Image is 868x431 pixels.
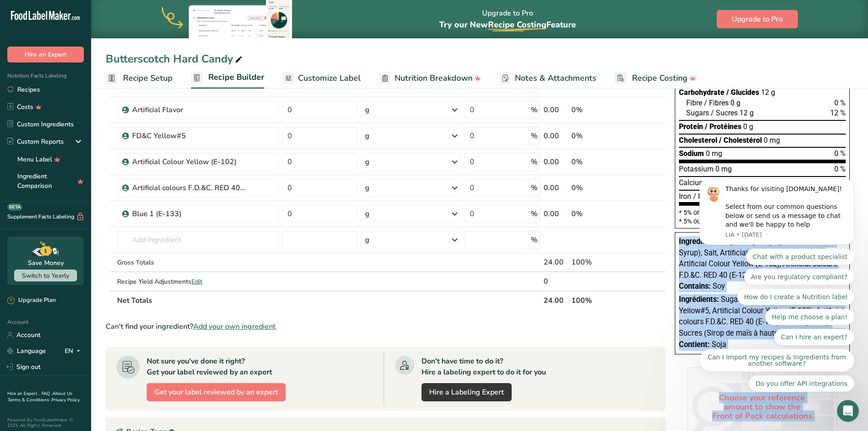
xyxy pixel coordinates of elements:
div: Artificial Colour Yellow (E-102) [132,156,246,167]
section: * 5% or less is , 15% or more is [679,206,846,224]
div: Hire an Expert Services [19,225,153,235]
span: Customize Label [298,72,361,84]
span: Upgrade to Pro [732,14,783,25]
span: Sugar, Sugars (High Fructose Corn Syrup), Salt, Artificial Flavor, FD&C Yellow#5, Artificial Colo... [679,237,837,280]
span: Potassium [679,165,714,173]
span: Notes & Attachments [515,72,596,84]
span: Edit [191,277,202,286]
div: Save Money [28,258,64,268]
a: Hire an Expert . [7,390,40,397]
span: Recipe Costing [632,72,688,84]
div: How Subscription Upgrades Work on [DOMAIN_NAME] [19,199,153,218]
div: 0.00 [544,104,568,115]
div: 0% [571,182,622,193]
span: Recipe Setup [123,72,173,84]
span: Home [12,307,33,314]
div: Artificial Flavor [132,104,246,115]
div: EN [65,345,84,356]
div: How to Print Your Labels & Choose the Right Printer [13,239,169,265]
div: [Free Webinar] What's wrong with this Label? [9,274,173,389]
th: 100% [570,291,624,310]
div: g [365,182,370,193]
img: Profile image for Rachelle [132,15,150,33]
div: g [365,130,370,141]
div: Hire an Expert Services [13,178,169,195]
span: Messages [53,307,84,314]
p: How can we help? [18,96,164,111]
span: Recipe Costing [488,19,546,30]
span: Recipe Builder [208,71,264,83]
th: Net Totals [115,291,542,310]
a: About Us . [7,390,72,403]
a: Terms & Conditions . [8,397,51,403]
img: Profile image for Reem [98,15,116,33]
button: Upgrade to Pro [717,10,798,28]
a: Recipe Builder [191,67,264,89]
button: Get your label reviewed by an expert [147,383,286,401]
a: Hire a Labeling Expert [421,383,512,401]
div: Not sure you've done it right? Get your label reviewed by an expert [147,356,272,378]
div: Upgrade Plan [7,296,56,305]
span: Contains: [679,282,711,291]
div: 0% [571,130,622,141]
div: FD&C Yellow#5 [132,130,246,141]
div: Don't have time to do it? Hire a labeling expert to do it for you [421,356,546,378]
p: Hi [PERSON_NAME] 👋 [18,65,164,96]
a: Notes & Attachments [499,68,596,88]
div: Butterscotch Hard Candy [106,51,244,67]
span: Protein [679,122,703,131]
span: Try our New Feature [439,19,576,30]
span: Sodium [679,149,704,158]
div: Hire an Expert Services [13,222,169,239]
div: BETA [7,203,22,211]
th: 24.00 [542,291,570,310]
div: Close [157,15,173,31]
div: How Subscription Upgrades Work on [DOMAIN_NAME] [13,195,169,222]
div: Recipe Yield Adjustments [117,277,278,286]
img: logo [18,21,79,29]
iframe: To enrich screen reader interactions, please activate Accessibility in Grammarly extension settings [686,62,868,406]
div: 0.00 [544,182,568,193]
div: 0.00 [544,156,568,167]
button: News [137,285,182,321]
input: Add Ingredient [117,231,278,249]
div: Upgrade to Pro [439,0,576,38]
div: Send us a message [9,123,173,148]
span: Ingredients: [679,237,719,246]
div: Gross Totals [117,258,278,267]
span: Search for help [19,161,74,171]
a: Recipe Setup [106,68,173,88]
span: Help [107,307,121,314]
div: Can't find your ingredient? [106,321,666,332]
span: Calcium [679,178,705,187]
div: 100% [571,257,622,268]
button: Hire an Expert [7,47,84,62]
div: Hire an Expert Services [19,182,153,192]
div: 0% [571,104,622,115]
div: g [365,156,370,167]
div: 0% [571,156,622,167]
iframe: To enrich screen reader interactions, please activate Accessibility in Grammarly extension settings [837,400,859,422]
button: Messages [46,285,91,321]
div: Artificial colours F.D.&C. RED 40 (E-129) [132,182,246,193]
div: g [365,104,370,115]
span: News [151,307,168,314]
a: Language [7,343,46,359]
button: Switch to Yearly [14,270,77,281]
div: Blue 1 (E-133) [132,208,246,219]
span: Get your label reviewed by an expert [154,387,278,398]
button: Help [91,285,137,321]
a: Recipe Costing [615,68,696,88]
div: Powered By FoodLabelMaker © 2025 All Rights Reserved [7,417,84,428]
span: Contient: [679,340,710,349]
